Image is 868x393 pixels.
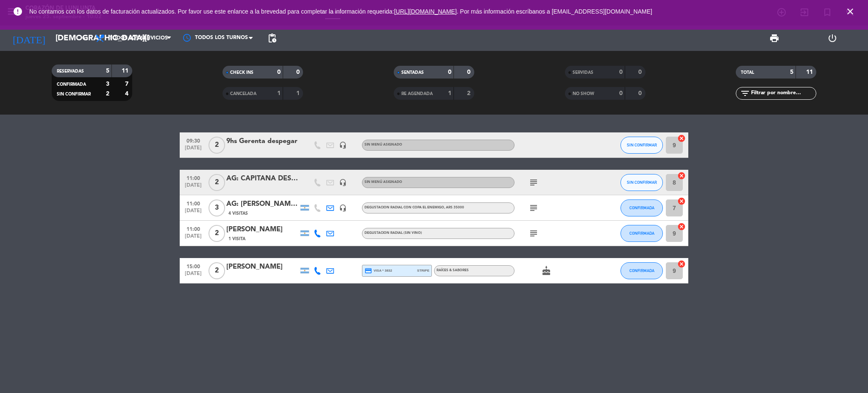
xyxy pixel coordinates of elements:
strong: 1 [296,90,301,96]
span: CONFIRMADA [57,82,86,87]
span: DEGUSTACION RADIAL (SIN VINO) [364,231,422,235]
span: CANCELADA [230,92,256,96]
strong: 11 [806,69,815,75]
i: subject [529,203,539,213]
span: , ARS 35000 [444,206,464,209]
span: RAÍCES & SABORES [437,269,469,272]
strong: 0 [619,69,623,75]
span: 11:00 [183,173,204,182]
span: 09:30 [183,135,204,145]
span: Todos los servicios [109,35,168,41]
span: 11:00 [183,198,204,208]
span: print [769,33,779,43]
span: pending_actions [267,33,277,43]
span: SIN CONFIRMAR [57,92,91,96]
strong: 0 [277,69,281,75]
i: [DATE] [6,29,51,48]
div: AG: CAPITANA DESPEGAR [226,173,298,184]
strong: 0 [296,69,301,75]
span: 11:00 [183,224,204,233]
i: error [13,6,23,17]
i: subject [529,177,539,188]
i: cancel [677,171,686,180]
span: [DATE] [183,233,204,243]
span: 1 Visita [228,236,245,242]
span: NO SHOW [573,92,594,96]
i: cake [541,266,551,276]
span: DEGUSTACION RADIAL CON COPA EL ENEMIGO [364,206,464,209]
button: CONFIRMADA [620,199,663,216]
span: TOTAL [741,70,754,75]
div: [PERSON_NAME] [226,261,298,272]
span: [DATE] [183,271,204,281]
strong: 2 [467,90,472,96]
i: credit_card [364,267,372,275]
i: headset_mic [339,204,347,212]
strong: 0 [619,90,623,96]
button: CONFIRMADA [620,225,663,242]
i: cancel [677,222,686,231]
span: stripe [417,268,429,273]
strong: 0 [467,69,472,75]
strong: 7 [125,81,130,87]
div: 9hs Gerenta despegar [226,136,298,147]
strong: 5 [790,69,793,75]
input: Filtrar por nombre... [750,89,816,98]
a: . Por más información escríbanos a [EMAIL_ADDRESS][DOMAIN_NAME] [457,8,652,15]
span: visa * 3832 [364,267,392,275]
span: Sin menú asignado [364,143,402,146]
strong: 11 [122,68,130,74]
span: [DATE] [183,182,204,192]
span: SIN CONFIRMAR [627,143,657,147]
span: SIN CONFIRMAR [627,180,657,185]
button: SIN CONFIRMAR [620,174,663,191]
span: RE AGENDADA [401,92,433,96]
span: CONFIRMADA [629,268,654,273]
div: AG: [PERSON_NAME] X 2 / VINO A LA MONTAÑA [226,199,298,210]
strong: 5 [106,68,109,74]
strong: 0 [638,90,643,96]
i: subject [529,228,539,239]
i: arrow_drop_down [79,33,89,43]
button: SIN CONFIRMAR [620,137,663,154]
strong: 0 [638,69,643,75]
span: 15:00 [183,261,204,271]
span: No contamos con los datos de facturación actualizados. Por favor use este enlance a la brevedad p... [29,8,652,15]
span: 2 [209,137,225,154]
span: 3 [209,199,225,216]
i: power_settings_new [827,33,837,43]
strong: 2 [106,91,109,97]
span: [DATE] [183,208,204,218]
span: CHECK INS [230,70,253,75]
span: SENTADAS [401,70,424,75]
strong: 0 [448,69,451,75]
span: [DATE] [183,145,204,155]
span: RESERVADAS [57,69,84,73]
i: filter_list [740,88,750,98]
i: headset_mic [339,179,347,186]
div: [PERSON_NAME] [226,224,298,235]
span: 2 [209,174,225,191]
strong: 1 [448,90,451,96]
span: 4 Visitas [228,210,248,217]
i: headset_mic [339,141,347,149]
button: CONFIRMADA [620,262,663,279]
span: 2 [209,225,225,242]
div: LOG OUT [804,25,862,51]
a: [URL][DOMAIN_NAME] [394,8,457,15]
i: cancel [677,134,686,143]
i: cancel [677,197,686,205]
strong: 1 [277,90,281,96]
i: close [845,6,855,17]
strong: 3 [106,81,109,87]
span: SERVIDAS [573,70,593,75]
span: Sin menú asignado [364,180,402,184]
span: CONFIRMADA [629,205,654,210]
span: 2 [209,262,225,279]
span: CONFIRMADA [629,231,654,236]
strong: 4 [125,91,130,97]
i: cancel [677,260,686,268]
